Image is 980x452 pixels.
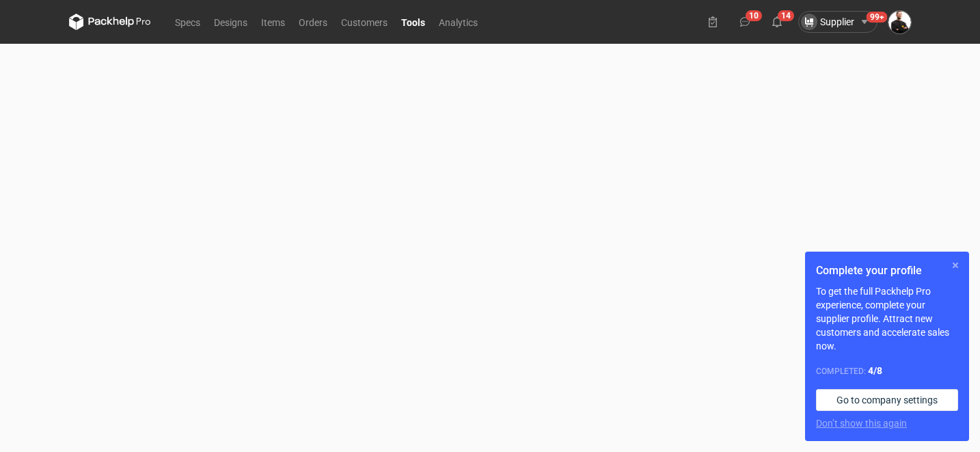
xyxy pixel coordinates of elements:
button: 14 [766,11,788,33]
strong: 4 / 8 [868,365,882,376]
a: Specs [168,14,207,30]
svg: Packhelp Pro [69,14,151,30]
button: Supplier99+ [798,11,888,33]
div: 99+ [870,12,884,22]
a: Go to company settings [816,389,958,411]
a: Designs [207,14,254,30]
img: Adam Fabirkiewicz [888,11,911,34]
a: Analytics [432,14,485,30]
h1: Complete your profile [816,263,958,279]
div: Completed: [816,364,958,378]
a: Tools [394,14,432,30]
button: Don’t show this again [816,416,907,430]
p: To get the full Packhelp Pro experience, complete your supplier profile. Attract new customers an... [816,284,958,353]
a: Orders [292,14,334,30]
a: Customers [334,14,394,30]
a: Items [254,14,292,30]
button: Skip for now [947,257,964,274]
button: 10 [734,11,756,33]
div: Supplier [801,14,854,30]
